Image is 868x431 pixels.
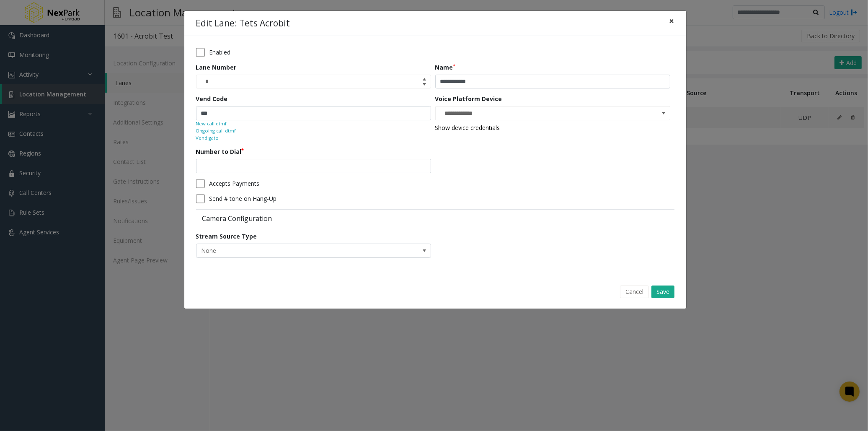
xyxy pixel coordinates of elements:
[196,232,257,241] label: Stream Source Type
[196,244,384,257] span: None
[196,127,236,135] small: Ongoing call dtmf
[435,63,456,72] label: Name
[435,124,500,132] a: Show device credentials
[196,63,237,72] label: Lane Number
[435,94,502,103] label: Voice Platform Device
[209,194,276,203] label: Send # tone on Hang-Up
[651,286,674,298] button: Save
[664,11,680,31] button: Close
[196,94,228,103] label: Vend Code
[620,286,649,298] button: Cancel
[209,48,230,57] label: Enabled
[196,135,219,142] small: Vend gate
[196,214,433,223] label: Camera Configuration
[196,17,290,30] h4: Edit Lane: Tets Acrobit
[419,75,431,82] span: Increase value
[209,179,259,188] label: Accepts Payments
[196,120,227,127] small: New call dtmf
[419,82,431,88] span: Decrease value
[669,15,674,27] span: ×
[196,147,244,156] label: Number to Dial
